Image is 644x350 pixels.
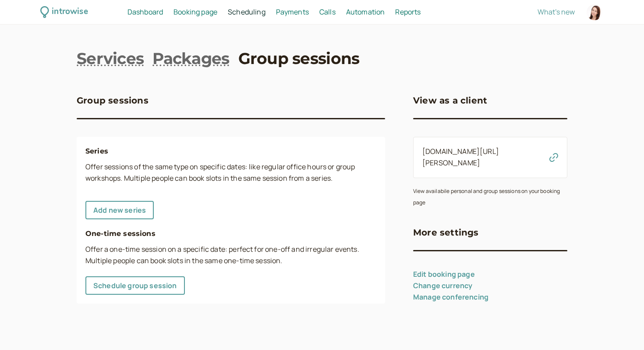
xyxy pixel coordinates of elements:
div: introwise [52,5,88,19]
span: Calls [319,7,336,17]
a: Booking page [173,7,217,18]
a: Reports [395,7,421,18]
a: Edit booking page [413,269,475,279]
span: Dashboard [127,7,163,17]
a: Group sessions [238,47,360,69]
a: Packages [152,47,229,69]
small: View availabile personal and group sessions on your booking page [413,187,560,206]
a: Calls [319,7,336,18]
span: Automation [346,7,385,17]
h3: More settings [413,225,479,239]
a: Scheduling [228,7,265,18]
a: introwise [40,5,88,19]
a: Payments [276,7,309,18]
span: Payments [276,7,309,17]
a: Add new series [85,201,154,219]
h3: Group sessions [77,93,149,107]
a: Manage conferencing [413,292,488,302]
h4: One-time sessions [85,228,376,239]
a: Account [585,3,604,21]
span: Reports [395,7,421,17]
a: Services [77,47,144,69]
span: Booking page [173,7,217,17]
button: What's new [538,8,575,16]
h4: Series [85,146,376,157]
span: Scheduling [228,7,265,17]
iframe: Chat Widget [600,308,644,350]
a: Dashboard [127,7,163,18]
h3: View as a client [413,93,487,107]
span: What's new [538,7,575,17]
p: Offer a one-time session on a specific date: perfect for one-off and irregular events. Multiple p... [85,244,376,267]
a: Schedule group session [85,276,185,295]
p: Offer sessions of the same type on specific dates: like regular office hours or group workshops. ... [85,161,376,184]
a: [DOMAIN_NAME][URL][PERSON_NAME] [422,146,499,168]
a: Change currency [413,281,472,290]
a: Automation [346,7,385,18]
